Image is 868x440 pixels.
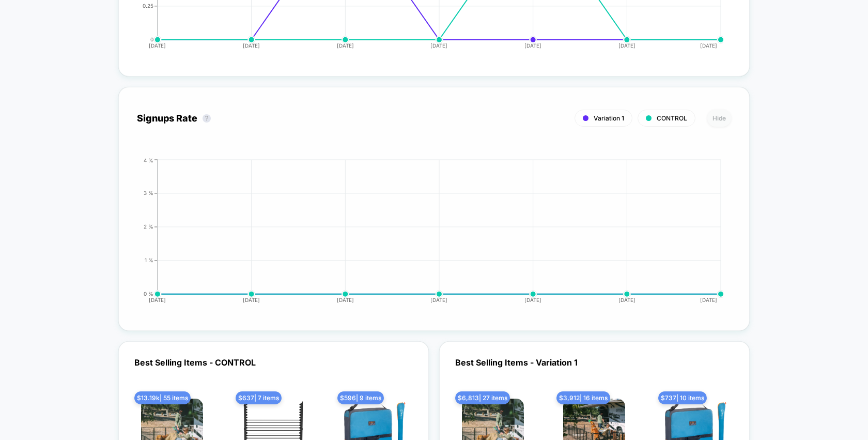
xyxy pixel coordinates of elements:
tspan: [DATE] [524,297,541,303]
span: Variation 1 [594,114,624,122]
tspan: 3 % [144,190,153,196]
span: $ 6,813 | 27 items [455,391,510,404]
tspan: [DATE] [243,297,260,303]
span: $ 596 | 9 items [337,391,384,404]
tspan: 2 % [144,223,153,230]
tspan: 0.25 [143,3,153,9]
tspan: 0 [150,36,153,42]
span: $ 3,912 | 16 items [556,391,610,404]
tspan: 0 % [144,291,153,297]
button: ? [203,114,211,123]
button: Hide [707,110,731,127]
tspan: [DATE] [337,42,354,49]
tspan: [DATE] [618,42,636,49]
tspan: [DATE] [618,297,636,303]
tspan: 1 % [145,257,153,263]
span: $ 637 | 7 items [236,391,282,404]
span: $ 737 | 10 items [658,391,707,404]
tspan: [DATE] [701,297,718,303]
tspan: 4 % [144,157,153,163]
tspan: [DATE] [701,42,718,49]
tspan: [DATE] [149,42,166,49]
span: $ 13.19k | 55 items [134,391,191,404]
div: SIGNUPS_RATE [127,157,721,312]
tspan: [DATE] [431,297,448,303]
tspan: [DATE] [337,297,354,303]
tspan: [DATE] [243,42,260,49]
tspan: [DATE] [149,297,166,303]
tspan: [DATE] [431,42,448,49]
span: CONTROL [657,114,687,122]
tspan: [DATE] [524,42,541,49]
